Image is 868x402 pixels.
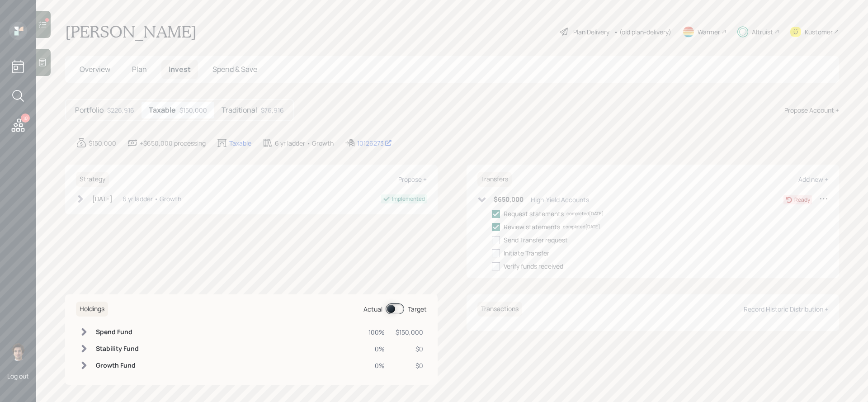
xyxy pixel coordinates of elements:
h6: Strategy [76,172,109,187]
div: $76,916 [261,105,284,115]
div: [DATE] [92,194,113,203]
h5: Traditional [222,106,257,114]
h6: Stability Fund [96,345,139,353]
div: 0% [368,344,385,354]
h6: Growth Fund [96,362,139,369]
div: Plan Delivery [573,27,609,37]
span: Overview [80,64,110,74]
h6: Transactions [477,302,522,317]
div: Implemented [392,195,425,203]
h6: Spend Fund [96,328,139,336]
span: Spend & Save [212,64,257,74]
div: 10 [21,114,30,123]
div: +$650,000 processing [140,138,206,148]
div: Ready [794,196,810,204]
div: Verify funds received [504,261,563,271]
span: Plan [132,64,147,74]
h5: Taxable [149,106,176,114]
div: Actual [363,304,382,314]
div: $0 [396,361,423,370]
div: $150,000 [89,138,116,148]
div: 100% [368,327,385,337]
div: Log out [7,372,29,380]
div: $226,916 [107,105,134,115]
span: Invest [169,64,191,74]
div: • (old plan-delivery) [614,27,671,37]
div: Target [408,304,427,314]
div: Taxable [229,138,251,148]
div: $150,000 [396,327,423,337]
div: Initiate Transfer [504,248,549,258]
div: Altruist [752,27,773,37]
h5: Portfolio [75,106,104,114]
div: Propose Account + [784,105,839,115]
div: Request statements [504,209,564,218]
h6: Holdings [76,302,108,317]
div: completed [DATE] [563,223,600,230]
div: 6 yr ladder • Growth [123,194,181,203]
div: Review statements [504,222,560,232]
div: High-Yield Accounts [531,195,589,204]
div: Send Transfer request [504,235,568,245]
div: completed [DATE] [566,210,604,217]
div: $0 [396,344,423,354]
div: Add new + [798,175,828,184]
div: $150,000 [179,105,207,115]
img: harrison-schaefer-headshot-2.png [9,343,27,361]
div: 10126273 [357,138,392,148]
div: 0% [368,361,385,370]
div: Kustomer [805,27,833,37]
div: Propose + [398,175,427,184]
div: Record Historic Distribution + [744,305,828,313]
h6: $650,000 [494,196,524,203]
div: Warmer [698,27,720,37]
h6: Transfers [477,172,512,187]
h1: [PERSON_NAME] [65,22,197,42]
div: 6 yr ladder • Growth [275,138,334,148]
